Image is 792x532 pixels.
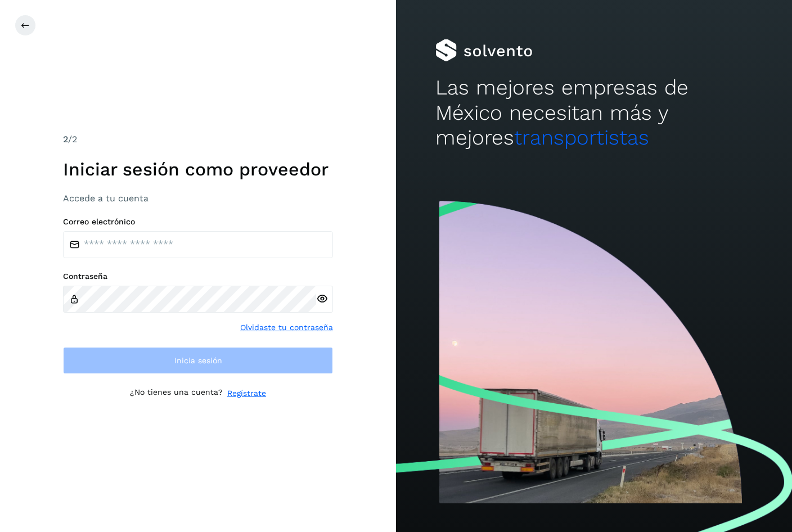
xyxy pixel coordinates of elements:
label: Contraseña [63,272,333,281]
span: transportistas [514,125,649,150]
a: Olvidaste tu contraseña [240,322,333,333]
button: Inicia sesión [63,347,333,374]
label: Correo electrónico [63,217,333,227]
h2: Las mejores empresas de México necesitan más y mejores [435,75,752,150]
h1: Iniciar sesión como proveedor [63,159,333,180]
span: 2 [63,134,68,145]
a: Regístrate [227,387,266,399]
div: /2 [63,133,333,146]
p: ¿No tienes una cuenta? [130,387,223,399]
span: Inicia sesión [174,357,222,364]
h3: Accede a tu cuenta [63,193,333,204]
